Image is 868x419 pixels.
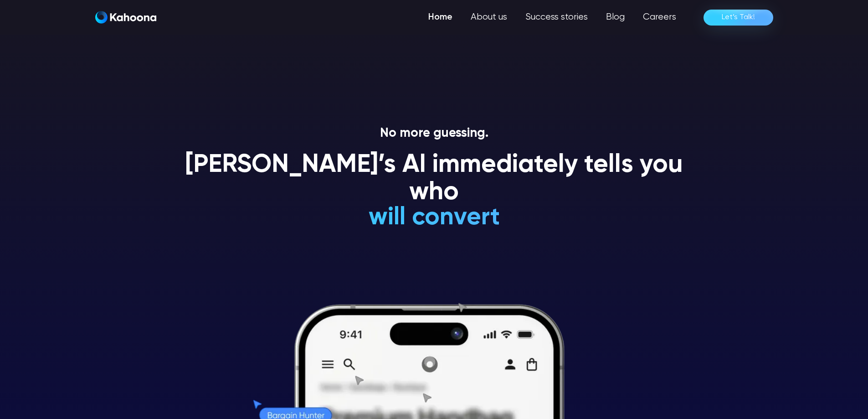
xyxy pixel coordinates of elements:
a: About us [462,8,516,26]
div: Let’s Talk! [722,10,755,25]
a: Home [419,8,462,26]
p: No more guessing. [175,126,694,141]
a: Success stories [516,8,597,26]
h1: will convert [300,204,568,231]
a: Blog [597,8,634,26]
img: Kahoona logo white [95,11,156,24]
a: Careers [634,8,685,26]
a: Let’s Talk! [704,10,773,26]
h1: [PERSON_NAME]’s AI immediately tells you who [175,152,694,206]
a: home [95,11,156,24]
